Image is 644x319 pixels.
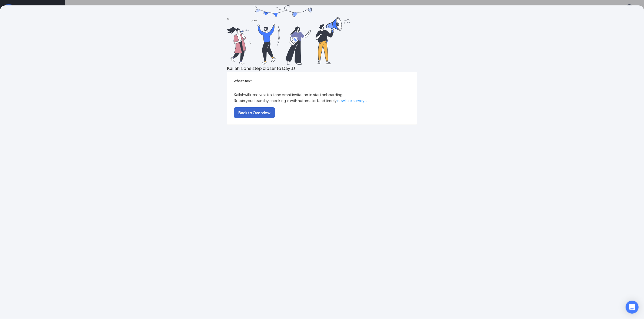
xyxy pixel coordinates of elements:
button: Back to Overview [234,107,275,118]
h3: Kailah is one step closer to Day 1! [227,65,417,72]
img: you are all set [227,5,351,65]
p: Kailah will receive a text and email invitation to start onboarding [234,92,411,98]
p: Retain your team by checking in with automated and timely [234,98,411,103]
div: Open Intercom Messenger [626,301,639,314]
h5: What’s next [234,79,411,83]
a: new hire surveys [337,98,366,103]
